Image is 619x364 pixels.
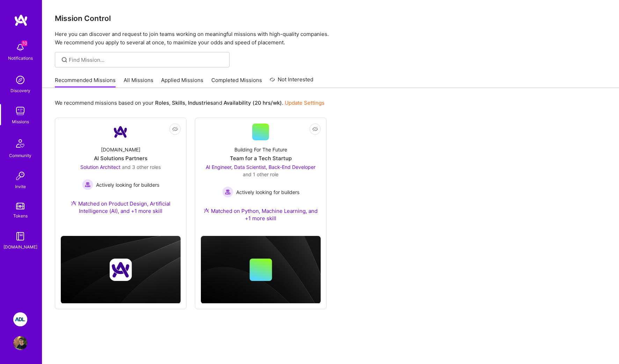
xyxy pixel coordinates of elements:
img: cover [61,236,181,304]
i: icon EyeClosed [172,126,178,132]
img: guide book [13,229,27,243]
img: discovery [13,73,27,87]
div: Discovery [10,87,30,94]
a: Not Interested [270,75,313,88]
a: User Avatar [12,336,29,350]
div: Community [9,152,31,159]
img: logo [14,14,28,27]
a: Update Settings [285,99,325,106]
span: AI Engineer, Data Scientist, Back-End Developer [206,164,315,170]
div: Invite [15,183,26,190]
img: Invite [13,169,27,183]
img: Actively looking for builders [222,186,233,198]
div: [DOMAIN_NAME] [3,243,37,251]
a: Completed Missions [211,76,262,88]
img: Ateam Purple Icon [204,208,209,213]
img: User Avatar [13,336,27,350]
span: 10 [22,40,27,46]
img: cover [201,236,321,304]
span: Actively looking for builders [96,181,159,188]
a: ADL: Technology Modernization Sprint 1 [12,312,29,326]
span: Solution Architect [80,164,121,170]
img: bell [13,40,27,54]
div: Missions [12,118,29,125]
img: Ateam Purple Icon [71,200,77,206]
input: Find Mission... [69,56,224,64]
div: Matched on Product Design, Artificial Intelligence (AI), and +1 more skill [61,200,181,215]
p: We recommend missions based on your , , and . [55,99,325,106]
div: Matched on Python, Machine Learning, and +1 more skill [201,207,321,222]
a: All Missions [124,76,153,88]
img: tokens [16,203,24,209]
div: [DOMAIN_NAME] [101,146,140,153]
a: Building For The FutureTeam for a Tech StartupAI Engineer, Data Scientist, Back-End Developer and... [201,124,321,230]
p: Here you can discover and request to join teams working on meaningful missions with high-quality ... [55,30,606,47]
span: Actively looking for builders [236,188,299,196]
div: Notifications [8,54,33,62]
b: Availability (20 hrs/wk) [224,99,282,106]
img: Actively looking for builders [82,179,93,190]
div: Building For The Future [234,146,287,153]
img: Company Logo [112,124,129,140]
a: Applied Missions [161,76,203,88]
img: teamwork [13,104,27,118]
h3: Mission Control [55,14,606,23]
a: Company Logo[DOMAIN_NAME]AI Solutions PartnersSolution Architect and 3 other rolesActively lookin... [61,124,181,223]
div: Team for a Tech Startup [230,155,292,162]
div: Tokens [13,212,28,220]
i: icon EyeClosed [312,126,318,132]
img: Company logo [109,259,132,281]
img: Community [12,135,29,152]
span: and 1 other role [243,171,278,177]
a: Recommended Missions [55,76,116,88]
b: Roles [155,99,169,106]
span: and 3 other roles [122,164,161,170]
b: Skills [172,99,185,106]
b: Industries [188,99,213,106]
i: icon SearchGrey [60,56,68,64]
img: ADL: Technology Modernization Sprint 1 [13,312,27,326]
div: AI Solutions Partners [94,155,147,162]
